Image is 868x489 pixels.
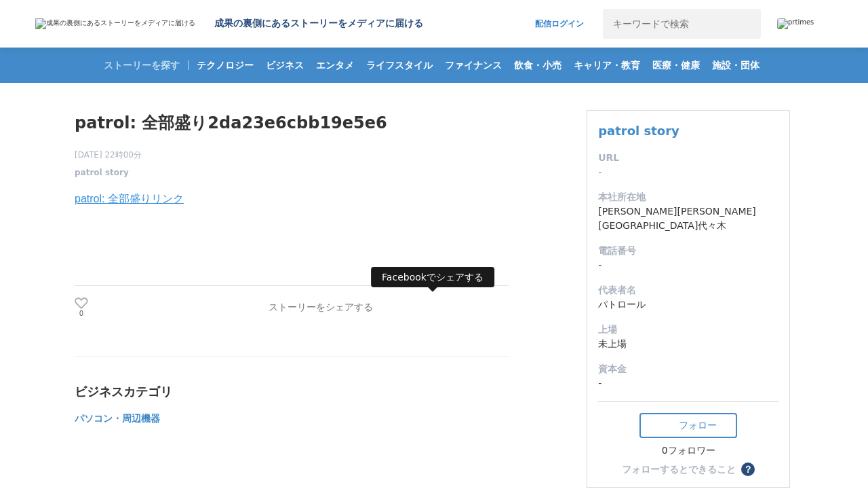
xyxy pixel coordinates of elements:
[311,59,359,71] span: エンタメ
[598,190,778,204] dt: 本社所在地
[598,204,778,233] dd: [PERSON_NAME][PERSON_NAME][GEOGRAPHIC_DATA]代々木
[568,48,646,83] a: キャリア・教育
[647,59,705,71] span: 医療・健康
[311,48,359,83] a: エンタメ
[509,59,567,71] span: 飲食・小売
[598,283,778,297] dt: 代表者名
[598,151,778,165] dt: URL
[191,59,259,71] span: テクノロジー
[269,302,373,314] p: ストーリーをシェアする
[75,384,509,400] div: ビジネスカテゴリ
[777,18,814,29] img: prtimes
[75,166,129,179] a: patrol story
[598,165,778,179] dd: -
[521,9,597,39] a: 配信ログイン
[35,18,423,30] a: 成果の裏側にあるストーリーをメディアに届ける 成果の裏側にあるストーリーをメディアに届ける
[75,110,509,136] h1: patrol: 全部盛り2da23e6cbb19e5e6
[75,310,88,317] p: 0
[214,18,423,30] h2: 成果の裏側にあるストーリーをメディアに届ける
[75,413,160,424] span: パソコン・周辺機器
[647,48,705,83] a: 医療・健康
[75,416,160,423] a: パソコン・周辺機器
[743,465,753,474] span: ？
[639,445,737,457] div: 0フォロワー
[622,465,736,474] div: フォローするとできること
[598,362,778,376] dt: 資本金
[707,48,765,83] a: 施設・団体
[568,59,646,71] span: キャリア・教育
[509,48,567,83] a: 飲食・小売
[741,463,755,476] button: ？
[35,18,195,29] img: 成果の裏側にあるストーリーをメディアに届ける
[260,48,309,83] a: ビジネス
[598,376,778,391] dd: -
[361,59,438,71] span: ライフスタイル
[439,48,507,83] a: ファイナンス
[777,18,833,29] a: prtimes
[639,413,737,438] button: フォロー
[260,59,309,71] span: ビジネス
[598,297,778,312] dd: パトロール
[75,193,184,204] a: patrol: 全部盛りリンク
[707,59,765,71] span: 施設・団体
[75,149,142,161] span: [DATE] 22時00分
[598,323,778,337] dt: 上場
[191,48,259,83] a: テクノロジー
[598,124,679,138] a: patrol story
[439,59,507,71] span: ファイナンス
[361,48,438,83] a: ライフスタイル
[603,9,731,39] input: キーワードで検索
[598,244,778,258] dt: 電話番号
[598,258,778,272] dd: -
[731,9,761,39] button: 検索
[371,267,494,287] span: Facebookでシェアする
[598,337,778,351] dd: 未上場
